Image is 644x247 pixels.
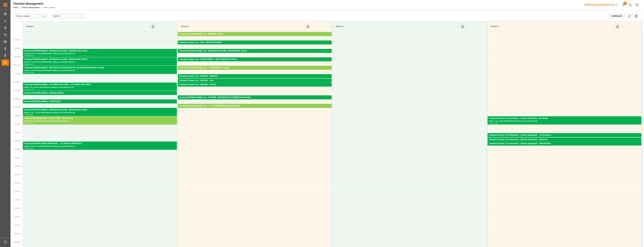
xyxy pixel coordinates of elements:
div: 13:00 [24,122,29,124]
div: 09:30 [29,55,33,56]
div: Pallets: 3,TU: 148,City: [GEOGRAPHIC_DATA],Arrival: [DATE] 00:00:00 [24,103,176,106]
span: 10:00 AM [13,64,20,66]
div: Dashboard [608,13,626,19]
button: Help Center [627,2,634,8]
span: 11:30 AM [13,90,20,91]
div: Pallets: 2,TU: 112,City: [GEOGRAPHIC_DATA],Arrival: [DATE] 00:00:00 [179,82,330,85]
a: Home [13,6,18,9]
span: 10:30 AM [13,73,20,74]
div: 13:30 [494,122,498,124]
span: 12:30 PM [13,107,20,108]
div: Transport [PERSON_NAME] MONTCEAU - LE COUDRAY MONTCEAU [24,142,176,145]
div: Ramp B [180,24,305,29]
div: 10:30 [29,72,33,73]
div: Pallets: 4,TU: 270,City: [GEOGRAPHIC_DATA],Arrival: [DATE] 00:00:00 [24,61,176,63]
div: 14:30 [24,148,29,149]
div: 10:00 [29,63,33,65]
div: Ramp C [335,24,460,29]
span: 8:30 AM [14,39,20,41]
div: 12:30 [24,114,29,115]
div: Pallets: 1,TU: 49,City: [GEOGRAPHIC_DATA],Arrival: [DATE] 00:00:00 [489,137,640,139]
div: Pallets: ,TU: 339,City: [GEOGRAPHIC_DATA],Arrival: [DATE] 00:00:00 [24,86,176,89]
div: Transport [PERSON_NAME] - BRUYERES SUR [GEOGRAPHIC_DATA] SUR [GEOGRAPHIC_DATA] [24,66,176,69]
span: 5:30 PM [14,191,20,192]
button: show 44 new notifications [620,2,627,8]
div: Transport [PERSON_NAME] Lots - [PERSON_NAME] [179,33,330,36]
div: Pallets: 27,TU: 1444,City: MAUCHAMPS,Arrival: [DATE] 00:00:00 [179,69,330,72]
div: Ramp D [490,24,614,29]
div: Transport Kuehne Lots - DERE/FOSSIER - SAINT MARTIN DU CRAU [179,58,330,61]
div: Transport [PERSON_NAME] - [PERSON_NAME] [24,92,176,95]
div: - [29,72,29,73]
div: 10:00 [24,72,29,73]
div: Pallets: 11,TU: 261,City: [GEOGRAPHIC_DATA][PERSON_NAME],Arrival: [DATE] 00:00:00 [179,107,330,110]
div: Transport [PERSON_NAME] - [GEOGRAPHIC_DATA] - [GEOGRAPHIC_DATA] [24,58,176,61]
div: - [493,122,493,124]
div: Transport Dachser Cof Foodservice - dachser affretement - Bondoufle [489,117,640,120]
div: Transport [PERSON_NAME] - EPAUX BEZU - EPAUX BEZU [24,117,176,120]
div: Melitta Europa GmbH & Co. KG [584,3,619,7]
div: Pallets: 12,TU: 95,City: [GEOGRAPHIC_DATA],Arrival: [DATE] 00:00:00 [179,36,330,38]
div: 11:30 [29,89,33,90]
div: Transport Kuehne Lots - BREGER - TOUL [179,79,330,82]
div: Transport Kuehne Lots - BREGER - CESTAS [179,83,330,86]
div: - [29,63,29,65]
span: 44 [623,2,627,5]
div: Transport [PERSON_NAME] Lots - FOURNIE - [GEOGRAPHIC_DATA][PERSON_NAME] [179,96,330,99]
div: Pallets: 1,TU: 684,City: [GEOGRAPHIC_DATA][PERSON_NAME],Arrival: [DATE] 00:00:00 [179,61,330,63]
div: Pallets: 2,TU: 249,City: [GEOGRAPHIC_DATA],Arrival: [DATE] 00:00:00 [24,69,176,72]
span: 12:00 PM [13,98,20,100]
div: Pallets: 1,TU: 4,City: [GEOGRAPHIC_DATA],Arrival: [DATE] 00:00:00 [489,120,640,122]
div: Pallets: 11,TU: 922,City: [GEOGRAPHIC_DATA],Arrival: [DATE] 00:00:00 [179,44,330,47]
div: Pallets: 2,TU: 32,City: [GEOGRAPHIC_DATA],Arrival: [DATE] 00:00:00 [489,145,640,148]
span: 4:30 PM [14,174,20,176]
span: 8:30 PM [14,241,20,243]
div: 11:00 [24,89,29,90]
button: Melitta Europa GmbH & Co. KG [584,2,620,8]
input: DD-MM-YYYY [52,13,85,19]
div: - [29,148,29,149]
div: 13:00 [29,114,33,115]
div: Pallets: ,TU: 2376,City: EPAUX BEZU,Arrival: [DATE] 00:00:00 [24,120,176,122]
span: 9:00 AM [14,48,20,49]
div: Pallets: 9,TU: 822,City: [GEOGRAPHIC_DATA],Arrival: [DATE] 00:00:00 [24,145,176,148]
div: Transport [PERSON_NAME] Lots - ? - [GEOGRAPHIC_DATA] [179,66,330,69]
span: 9:30 AM [14,56,20,58]
div: - [29,89,29,90]
span: 4:00 PM [14,165,20,167]
span: 8:00 PM [14,233,20,235]
span: 1:30 PM [14,123,20,125]
div: 13:30 [29,122,33,124]
span: 3:00 PM [14,149,20,150]
div: - [29,114,29,115]
div: Transport Dachser Cof Foodservice - Dachser messagerie - Hasparren [489,138,640,141]
span: 2:30 PM [14,140,20,142]
span: 7:30 PM [14,224,20,226]
div: Pallets: ,TU: 100,City: [GEOGRAPHIC_DATA],Arrival: [DATE] 00:00:00 [24,95,176,97]
span: 5:00 PM [14,182,20,184]
div: Transport [PERSON_NAME] - [GEOGRAPHIC_DATA] - [GEOGRAPHIC_DATA] [24,49,176,52]
div: Pallets: ,TU: 61,City: [GEOGRAPHIC_DATA][PERSON_NAME],Arrival: [DATE] 00:00:00 [179,99,330,102]
div: Transport [PERSON_NAME] - CHAMPAGNE [24,100,176,103]
div: Transport [PERSON_NAME] Lots - [GEOGRAPHIC_DATA] - [GEOGRAPHIC_DATA] [179,49,330,52]
div: Pallets: ,TU: 88,City: [GEOGRAPHIC_DATA],Arrival: [DATE] 00:00:00 [179,52,330,55]
div: - [29,122,29,124]
div: Pallets: ,TU: 87,City: [GEOGRAPHIC_DATA],Arrival: [DATE] 00:00:00 [489,141,640,144]
div: Transport [PERSON_NAME] Lots - ? - SAINT [PERSON_NAME] DU CRAU [179,104,330,107]
div: Transport Dachser Cof Foodservice - Dachser messagerie - Les Sorinieres [489,134,640,137]
div: Transport Dachser Cof Foodservice - Dachser messagerie - DUPPIGHEIM [489,142,640,145]
span: 6:00 PM [14,199,20,201]
span: 1:00 PM [14,115,20,117]
span: 11:00 AM [13,81,20,83]
div: - [29,55,29,56]
span: 6:30 PM [14,208,20,209]
span: 7:00 PM [14,216,20,218]
div: Ramp A [25,24,150,29]
div: 09:30 [24,63,29,65]
a: Timeslot Management [21,6,40,9]
div: Pallets: ,TU: 113,City: CESTAS,Arrival: [DATE] 00:00:00 [179,86,330,89]
div: Pallets: 2,TU: 112,City: [GEOGRAPHIC_DATA],Arrival: [DATE] 00:00:00 [24,111,176,114]
span: 2:00 PM [14,132,20,133]
div: Transport Kuehne Lots - BREGER - DONZERE [179,75,330,78]
div: Pallets: 8,TU: 615,City: [GEOGRAPHIC_DATA],Arrival: [DATE] 00:00:00 [24,52,176,55]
